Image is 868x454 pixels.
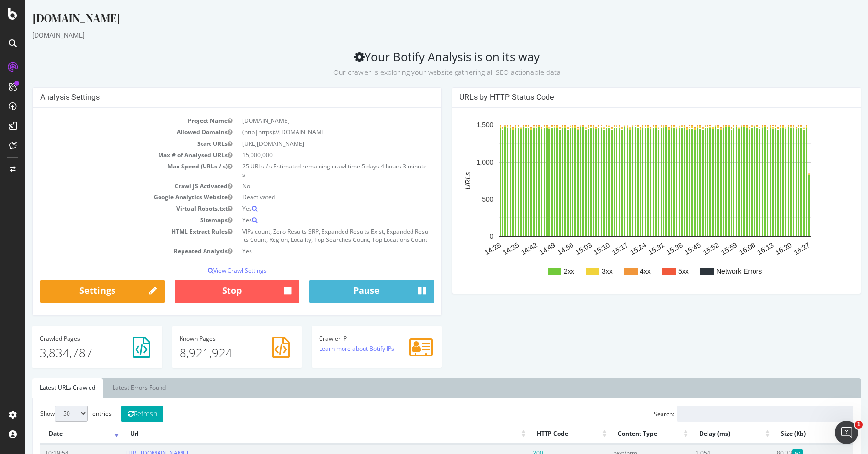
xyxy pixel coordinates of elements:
[15,245,212,257] td: Repeated Analysis
[855,421,863,429] span: 1
[7,378,77,398] a: Latest URLs Crawled
[457,195,468,203] text: 500
[15,280,139,303] a: Settings
[438,172,446,190] text: URLs
[212,126,409,138] td: (http|https)://[DOMAIN_NAME]
[96,406,138,422] button: Refresh
[149,280,274,303] button: Stop
[7,30,836,40] div: [DOMAIN_NAME]
[308,68,535,77] small: Our crawler is exploring your website gathering all SEO actionable data
[14,335,130,342] h4: Pages Crawled
[835,421,858,444] iframe: Intercom live chat
[512,241,531,256] text: 14:49
[530,241,549,256] text: 14:56
[549,241,568,256] text: 15:03
[615,267,625,275] text: 4xx
[212,180,409,191] td: No
[15,425,96,444] th: Date: activate to sort column ascending
[284,280,409,303] button: Pause
[694,241,713,256] text: 15:59
[294,335,409,342] h4: Crawler IP
[15,115,212,126] td: Project Name
[212,149,409,161] td: 15,000,000
[15,191,212,203] td: Google Analytics Website
[503,425,584,444] th: HTTP Code: activate to sort column ascending
[621,241,640,256] text: 15:31
[80,378,148,398] a: Latest Errors Found
[15,406,86,422] label: Show entries
[712,241,731,256] text: 16:06
[584,425,665,444] th: Content Type: activate to sort column ascending
[15,203,212,214] td: Virtual Robots.txt
[212,215,409,226] td: Yes
[212,191,409,203] td: Deactivated
[658,241,677,256] text: 15:45
[212,203,409,214] td: Yes
[665,425,746,444] th: Delay (ms): activate to sort column ascending
[212,138,409,149] td: [URL][DOMAIN_NAME]
[653,267,663,275] text: 5xx
[476,241,495,256] text: 14:35
[676,241,695,256] text: 15:52
[434,115,824,287] svg: A chart.
[15,226,212,245] td: HTML Extract Rules
[15,161,212,180] td: Max Speed (URLs / s)
[749,241,768,256] text: 16:20
[603,241,622,256] text: 15:24
[538,267,549,275] text: 2xx
[217,162,401,179] span: 5 days 4 hours 3 minutes
[451,121,468,129] text: 1,500
[464,233,468,240] text: 0
[15,126,212,138] td: Allowed Domains
[96,425,502,444] th: Url: activate to sort column ascending
[14,344,130,361] p: 3,834,787
[691,267,736,275] text: Network Errors
[7,50,836,77] h2: Your Botify Analysis is on its way
[294,344,369,353] a: Learn more about Botify IPs
[576,267,587,275] text: 3xx
[212,115,409,126] td: [DOMAIN_NAME]
[15,266,409,275] p: View Crawl Settings
[451,158,468,166] text: 1,000
[15,180,212,191] td: Crawl JS Activated
[7,10,836,30] div: [DOMAIN_NAME]
[212,226,409,245] td: VIPs count, Zero Results SRP, Expanded Results Exist, Expanded Results Count, Region, Locality, T...
[212,161,409,180] td: 25 URLs / s Estimated remaining crawl time:
[15,215,212,226] td: Sitemaps
[747,425,828,444] th: Size (Kb): activate to sort column ascending
[154,344,270,361] p: 8,921,924
[212,245,409,257] td: Yes
[15,138,212,149] td: Start URLs
[29,406,62,422] select: Showentries
[585,241,604,256] text: 15:17
[652,406,828,422] input: Search:
[567,241,586,256] text: 15:10
[458,241,477,256] text: 14:28
[15,149,212,161] td: Max # of Analysed URLs
[434,93,828,102] h4: URLs by HTTP Status Code
[494,241,513,256] text: 14:42
[640,241,659,256] text: 15:38
[767,241,786,256] text: 16:27
[154,335,270,342] h4: Pages Known
[628,406,828,422] label: Search:
[15,93,409,102] h4: Analysis Settings
[731,241,750,256] text: 16:13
